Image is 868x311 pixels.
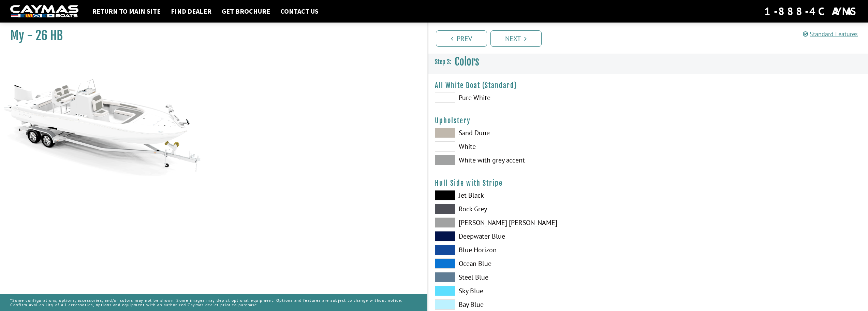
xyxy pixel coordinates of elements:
label: Ocean Blue [435,258,641,269]
a: Prev [436,30,487,47]
label: Bay Blue [435,299,641,310]
h4: Upholstery [435,116,862,125]
a: Standard Features [803,30,858,38]
div: 1-888-4CAYMAS [764,4,858,19]
label: [PERSON_NAME] [PERSON_NAME] [435,217,641,228]
label: Rock Grey [435,204,641,214]
label: Pure White [435,93,641,103]
label: Blue Horizon [435,245,641,255]
label: White with grey accent [435,155,641,165]
a: Return to main site [89,7,164,16]
a: Find Dealer [167,7,215,16]
a: Get Brochure [218,7,274,16]
label: Deepwater Blue [435,231,641,241]
a: Next [490,30,542,47]
label: White [435,141,641,152]
label: Jet Black [435,190,641,200]
h4: All White Boat (Standard) [435,81,862,90]
p: *Some configurations, options, accessories, and/or colors may not be shown. Some images may depic... [10,295,417,310]
label: Sand Dune [435,128,641,138]
h1: My - 26 HB [10,28,410,43]
label: Steel Blue [435,272,641,282]
label: Sky Blue [435,286,641,296]
img: white-logo-c9c8dbefe5ff5ceceb0f0178aa75bf4bb51f6bca0971e226c86eb53dfe498488.png [10,5,78,18]
h4: Hull Side with Stripe [435,179,862,187]
a: Contact Us [277,7,322,16]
